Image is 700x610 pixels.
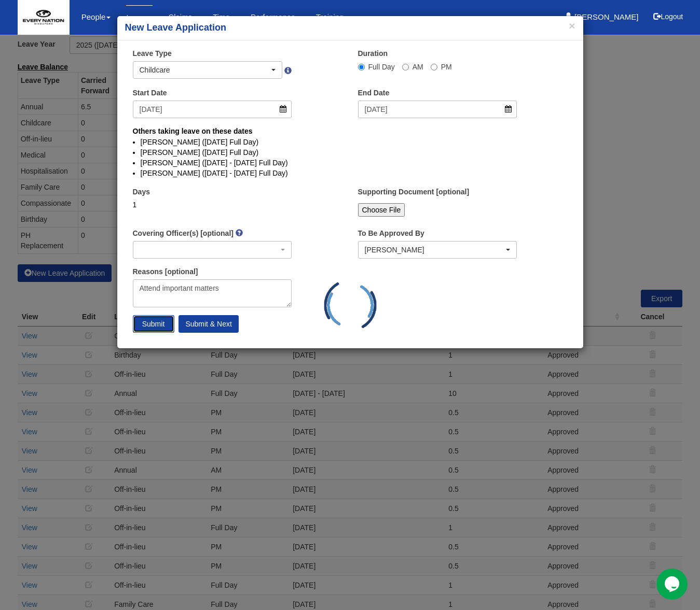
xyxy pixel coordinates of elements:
label: Days [133,187,150,197]
div: Childcare [140,65,270,75]
input: Submit [133,315,174,333]
button: Childcare [133,61,283,79]
label: Covering Officer(s) [optional] [133,228,234,238]
button: Joshua Harris [358,241,517,259]
label: End Date [358,88,390,98]
div: 1 [133,200,292,210]
span: Full Day [368,63,395,71]
li: [PERSON_NAME] ([DATE] - [DATE] Full Day) [141,168,560,178]
button: × [569,20,575,31]
label: Duration [358,48,388,59]
span: AM [413,63,423,71]
label: Leave Type [133,48,172,59]
input: Submit & Next [179,315,238,333]
input: d/m/yyyy [358,101,517,118]
iframe: chat widget [656,569,690,600]
li: [PERSON_NAME] ([DATE] Full Day) [141,137,560,147]
input: Choose File [358,203,405,217]
b: Others taking leave on these dates [133,127,253,135]
label: Supporting Document [optional] [358,187,470,197]
label: Start Date [133,88,167,98]
label: To Be Approved By [358,228,424,238]
li: [PERSON_NAME] ([DATE] - [DATE] Full Day) [141,158,560,168]
label: Reasons [optional] [133,266,198,277]
li: [PERSON_NAME] ([DATE] Full Day) [141,147,560,158]
input: d/m/yyyy [133,101,292,118]
b: New Leave Application [125,22,226,33]
div: [PERSON_NAME] [365,245,504,255]
span: PM [441,63,452,71]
